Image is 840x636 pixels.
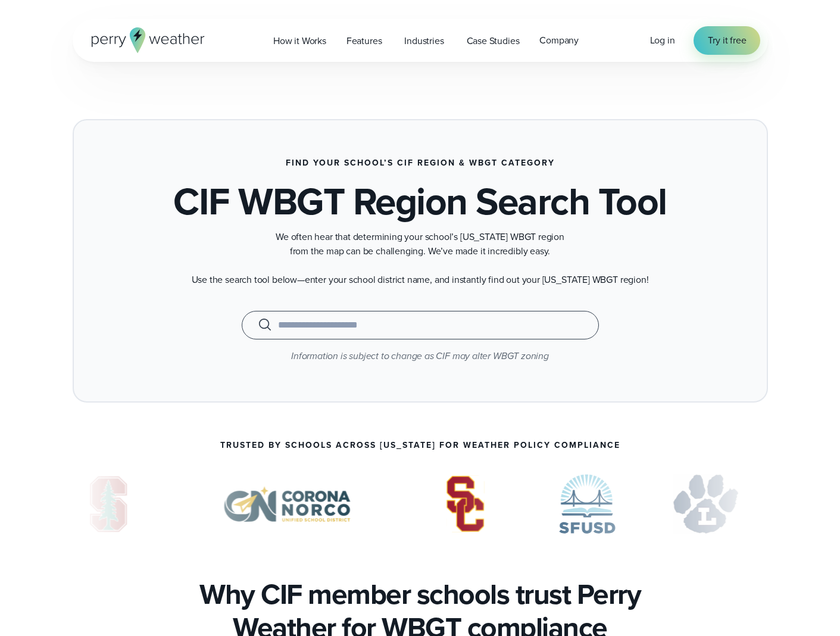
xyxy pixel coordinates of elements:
[650,33,675,48] a: Log in
[263,29,336,53] a: How it Works
[182,273,658,287] p: Use the search tool below—enter your school district name, and instantly find out your [US_STATE]...
[673,474,739,534] div: 5 of 7
[539,33,579,48] span: Company
[694,26,760,55] a: Try it free
[173,182,667,220] h1: CIF WBGT Region Search Tool
[72,474,145,534] img: Stanford-University.svg
[182,230,658,258] p: We often hear that determining your school’s [US_STATE] WBGT region from the map can be challengi...
[107,349,733,363] p: Information is subject to change as CIF may alter WBGT zoning
[467,34,520,48] span: Case Studies
[457,29,530,53] a: Case Studies
[72,474,145,534] div: 1 of 7
[559,474,616,534] div: 4 of 7
[220,441,620,450] p: Trusted by Schools Across [US_STATE] for Weather Policy Compliance
[404,34,444,48] span: Industries
[429,474,502,534] div: 3 of 7
[286,158,555,168] h3: Find Your School’s CIF Region & WBGT Category
[73,474,768,540] div: slideshow
[650,33,675,47] span: Log in
[429,474,502,534] img: University-of-Southern-California-USC.svg
[346,34,382,48] span: Features
[202,474,371,534] div: 2 of 7
[273,34,326,48] span: How it Works
[708,33,746,48] span: Try it free
[559,474,616,534] img: San Fransisco Unified School District
[202,474,371,534] img: Corona-Norco-Unified-School-District.svg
